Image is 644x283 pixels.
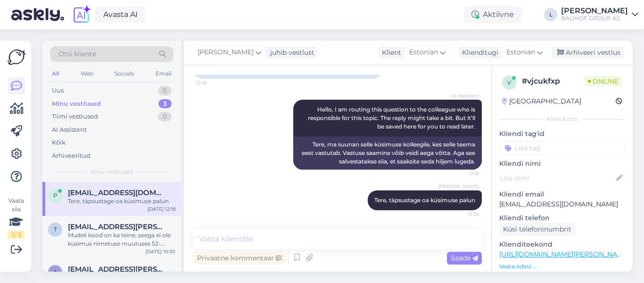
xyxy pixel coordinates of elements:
div: [DATE] 12:18 [148,206,175,213]
p: Vaata edasi ... [499,262,625,271]
div: Uus [52,86,64,95]
span: Saada [451,254,478,262]
span: AI Assistent [444,92,479,99]
div: Tere, ma suunan selle küsimuse kolleegile, kes selle teema eest vastutab. Vastuse saamine võib ve... [293,137,482,170]
div: Klient [378,48,401,58]
div: BAUHOF GROUP AS [561,15,628,22]
span: Online [584,76,622,86]
span: Estonian [506,47,535,58]
span: 12:26 [444,211,479,218]
span: 12:18 [196,79,231,86]
input: Lisa tag [499,141,625,155]
p: Kliendi tag'id [499,129,625,139]
div: [DATE] 10:30 [146,248,175,255]
div: Privaatne kommentaar [193,252,285,265]
div: Email [154,68,173,80]
div: Vaata siia [8,197,25,239]
img: explore-ai [72,5,91,25]
div: Tere, täpsustage oa küsimuse palun [68,197,175,206]
p: Kliendi nimi [499,159,625,169]
span: piret.kelement@gmail.com [68,189,166,197]
span: t [54,226,57,233]
span: Tere, täpsustage oa küsimuse palun [374,197,475,204]
div: Arhiveeri vestlus [552,46,624,59]
div: Küsi telefoninumbrit [499,223,575,236]
img: Askly Logo [8,48,25,66]
input: Lisa nimi [500,173,614,183]
span: Otsi kliente [58,49,96,59]
span: Hello, I am routing this question to the colleague who is responsible for this topic. The reply m... [308,106,477,130]
div: Kõik [52,138,66,147]
span: Alina.lanman@gmail.com [68,265,166,274]
span: Minu vestlused [91,168,133,176]
span: v [507,79,511,86]
div: AI Assistent [52,125,87,135]
span: [PERSON_NAME] [438,183,479,190]
span: A [53,268,58,275]
span: tarmo.lindstrom@gmail.com [68,223,166,231]
span: p [53,192,58,199]
div: Socials [113,68,136,80]
div: Tiimi vestlused [52,112,98,121]
div: Kliendi info [499,115,625,123]
div: Minu vestlused [52,99,101,109]
div: 2 / 3 [8,231,25,239]
div: 3 [158,99,172,109]
div: juhib vestlust [266,48,314,58]
div: Arhiveeritud [52,151,91,161]
div: Web [79,68,95,80]
div: Aktiivne [464,6,521,23]
div: # vjcukfxp [522,76,584,87]
p: Klienditeekond [499,240,625,249]
div: 0 [158,112,172,121]
a: Avasta AI [95,7,146,23]
p: Kliendi email [499,189,625,199]
div: L [544,8,557,21]
div: Mudeli kood on ka teine, seega ei ole küsimus nimetuse muutuses 52-B151K vs 52-B150K. Kui te näit... [68,231,175,248]
div: Klienditugi [458,48,498,58]
span: [PERSON_NAME] [198,47,254,58]
div: [GEOGRAPHIC_DATA] [502,96,581,106]
div: 0 [158,86,172,95]
div: All [50,68,61,80]
span: 12:18 [444,170,479,177]
p: Kliendi telefon [499,213,625,223]
p: [EMAIL_ADDRESS][DOMAIN_NAME] [499,199,625,209]
a: [PERSON_NAME]BAUHOF GROUP AS [561,7,638,22]
div: [PERSON_NAME] [561,7,628,15]
a: [URL][DOMAIN_NAME][PERSON_NAME] [499,250,629,258]
span: Estonian [409,47,438,58]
